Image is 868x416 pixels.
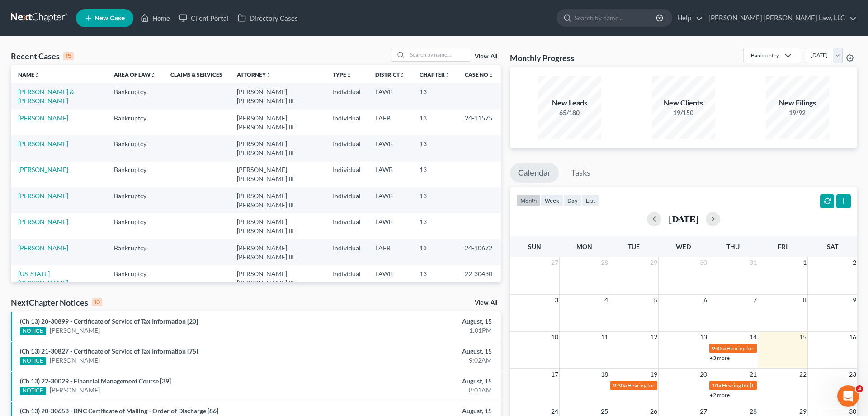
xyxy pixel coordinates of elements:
span: 16 [848,332,857,343]
a: Case Nounfold_more [465,71,494,78]
span: 8 [802,295,807,306]
td: [PERSON_NAME] [PERSON_NAME] III [230,135,325,161]
a: Help [673,10,703,26]
h2: [DATE] [669,214,698,224]
a: View All [475,53,497,60]
div: 19/150 [652,108,715,117]
div: NOTICE [20,357,46,365]
td: 13 [412,213,458,239]
a: [PERSON_NAME] & [PERSON_NAME] [18,88,74,105]
td: Individual [325,213,368,239]
span: 30 [699,257,708,268]
iframe: Intercom live chat [837,385,859,407]
div: August, 15 [340,317,492,326]
span: 21 [749,369,758,380]
a: Directory Cases [233,10,302,26]
th: Claims & Services [163,65,230,83]
div: New Filings [766,98,829,108]
a: [PERSON_NAME] [18,218,68,225]
div: 15 [63,52,74,60]
a: [US_STATE][PERSON_NAME] [18,270,68,287]
span: 19 [649,369,658,380]
td: 13 [412,162,458,187]
h3: Monthly Progress [510,53,574,63]
a: [PERSON_NAME] [18,114,68,122]
span: 12 [649,332,658,343]
span: 10 [550,332,559,343]
i: unfold_more [445,72,450,78]
a: Typeunfold_more [333,71,352,78]
span: 9:30a [613,382,627,389]
td: 13 [412,135,458,161]
a: [PERSON_NAME] [50,386,100,395]
td: 24-11575 [458,110,501,135]
td: Individual [325,110,368,135]
td: Individual [325,83,368,109]
td: Individual [325,187,368,213]
div: NOTICE [20,327,46,335]
input: Search by name... [407,48,471,61]
td: LAWB [368,83,412,109]
td: LAWB [368,213,412,239]
td: LAWB [368,187,412,213]
td: 13 [412,83,458,109]
td: [PERSON_NAME] [PERSON_NAME] III [230,187,325,213]
div: August, 15 [340,377,492,386]
a: [PERSON_NAME] [18,140,68,148]
span: 11 [600,332,609,343]
a: (Ch 13) 20-30899 - Certificate of Service of Tax Information [20] [20,317,198,325]
td: Bankruptcy [107,187,163,213]
td: Bankruptcy [107,110,163,135]
a: [PERSON_NAME] [50,356,100,365]
a: View All [475,300,497,306]
span: Hearing for [PERSON_NAME] & [PERSON_NAME] [722,382,840,389]
div: August, 15 [340,406,492,416]
td: 13 [412,110,458,135]
td: [PERSON_NAME] [PERSON_NAME] III [230,110,325,135]
div: New Clients [652,98,715,108]
div: Bankruptcy [751,52,779,59]
span: 14 [749,332,758,343]
td: 13 [412,239,458,265]
span: 9:45a [712,345,726,352]
span: 10a [712,382,721,389]
span: 29 [649,257,658,268]
span: Hearing for [US_STATE] Safety Association of Timbermen - Self I [627,382,776,389]
div: New Leads [538,98,601,108]
span: Mon [576,243,592,250]
span: Wed [676,243,691,250]
i: unfold_more [488,72,494,78]
td: Bankruptcy [107,162,163,187]
span: 28 [600,257,609,268]
i: unfold_more [400,72,405,78]
td: Individual [325,135,368,161]
td: 13 [412,265,458,291]
div: 10 [92,298,102,306]
div: 8:01AM [340,386,492,395]
td: LAWB [368,162,412,187]
a: [PERSON_NAME] [18,244,68,252]
span: 22 [798,369,807,380]
td: Bankruptcy [107,213,163,239]
td: Bankruptcy [107,83,163,109]
span: 27 [550,257,559,268]
td: [PERSON_NAME] [PERSON_NAME] III [230,213,325,239]
span: Thu [726,243,740,250]
td: Individual [325,265,368,291]
a: Tasks [563,163,599,183]
a: Area of Lawunfold_more [114,71,156,78]
button: month [516,194,541,206]
a: (Ch 13) 22-30029 - Financial Management Course [39] [20,377,171,385]
span: 3 [856,385,863,392]
span: 6 [703,295,708,306]
div: NOTICE [20,387,46,395]
span: 13 [699,332,708,343]
span: 3 [554,295,559,306]
a: +2 more [710,392,730,398]
span: 15 [798,332,807,343]
span: 20 [699,369,708,380]
td: Individual [325,239,368,265]
div: 65/180 [538,108,601,117]
div: NextChapter Notices [11,297,102,308]
a: Calendar [510,163,559,183]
